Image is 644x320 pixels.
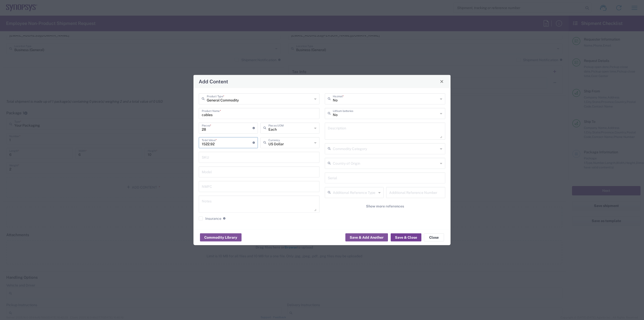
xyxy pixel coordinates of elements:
h4: Add Content [199,78,228,85]
span: Show more references [366,204,404,208]
button: Close [424,233,444,241]
button: Close [438,78,445,85]
button: Commodity Library [200,233,242,241]
label: Insurance [199,216,221,220]
button: Save & Add Another [345,233,388,241]
button: Save & Close [391,233,421,241]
